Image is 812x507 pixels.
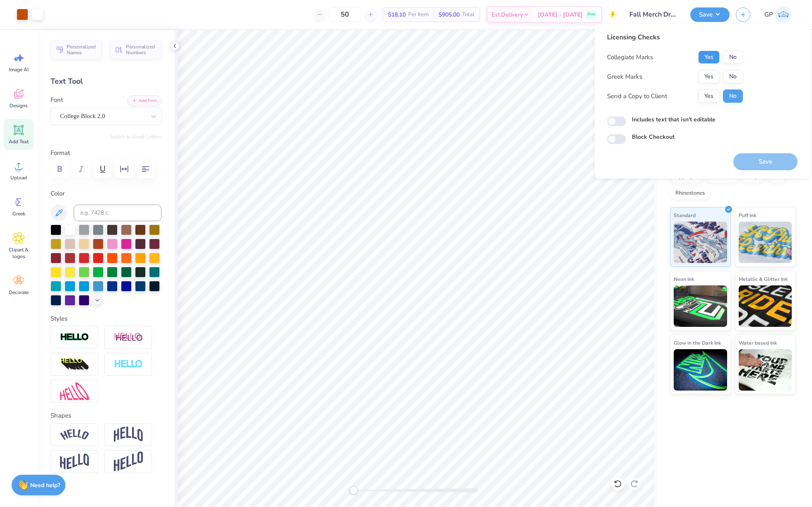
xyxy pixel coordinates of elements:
[51,189,161,198] label: Color
[764,10,773,19] span: GP
[10,102,28,109] span: Designs
[674,338,721,347] span: Glow in the Dark Ink
[126,44,157,56] span: Personalized Numbers
[588,12,595,17] span: Free
[674,222,727,263] img: Standard
[632,133,675,141] label: Block Checkout
[60,454,89,470] img: Flag
[723,51,743,64] button: No
[5,246,32,260] span: Clipart & logos
[114,332,143,343] img: Shadow
[408,10,429,19] span: Per Item
[723,70,743,83] button: No
[349,486,358,495] div: Accessibility label
[329,7,361,22] input: – –
[698,51,720,64] button: Yes
[12,210,25,217] span: Greek
[607,32,743,42] div: Licensing Checks
[674,349,727,391] img: Glow in the Dark Ink
[674,211,696,220] span: Standard
[538,10,583,19] span: [DATE] - [DATE]
[462,10,475,19] span: Total
[607,72,642,82] div: Greek Marks
[9,289,29,296] span: Decorate
[607,92,667,101] div: Send a Copy to Client
[110,133,161,140] button: Switch to Greek Letters
[67,44,97,56] span: Personalized Names
[739,285,792,327] img: Metallic & Glitter Ink
[607,53,653,62] div: Collegiate Marks
[51,411,71,420] label: Shapes
[690,7,730,22] button: Save
[739,349,792,391] img: Water based Ink
[698,70,720,83] button: Yes
[110,40,161,59] button: Personalized Numbers
[60,382,89,400] img: Free Distort
[674,275,694,283] span: Neon Ink
[74,205,161,221] input: e.g. 7428 c
[623,6,684,23] input: Untitled Design
[10,174,27,181] span: Upload
[51,148,161,158] label: Format
[51,76,161,87] div: Text Tool
[492,10,523,19] span: Est. Delivery
[9,66,29,73] span: Image AI
[114,427,143,442] img: Arch
[128,95,161,106] button: Add Font
[114,360,143,369] img: Negative Space
[761,6,795,23] a: GP
[114,451,143,472] img: Rise
[775,6,792,23] img: Germaine Penalosa
[670,187,710,200] div: Rhinestones
[60,358,89,371] img: 3D Illusion
[439,10,460,19] span: $905.00
[51,95,63,105] label: Font
[723,89,743,103] button: No
[698,89,720,103] button: Yes
[51,40,102,59] button: Personalized Names
[388,10,406,19] span: $18.10
[51,314,67,324] label: Styles
[9,138,29,145] span: Add Text
[739,275,788,283] span: Metallic & Glitter Ink
[674,285,727,327] img: Neon Ink
[60,333,89,342] img: Stroke
[632,115,716,124] label: Includes text that isn't editable
[30,481,60,489] strong: Need help?
[739,211,756,220] span: Puff Ink
[739,222,792,263] img: Puff Ink
[60,429,89,440] img: Arc
[739,338,777,347] span: Water based Ink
